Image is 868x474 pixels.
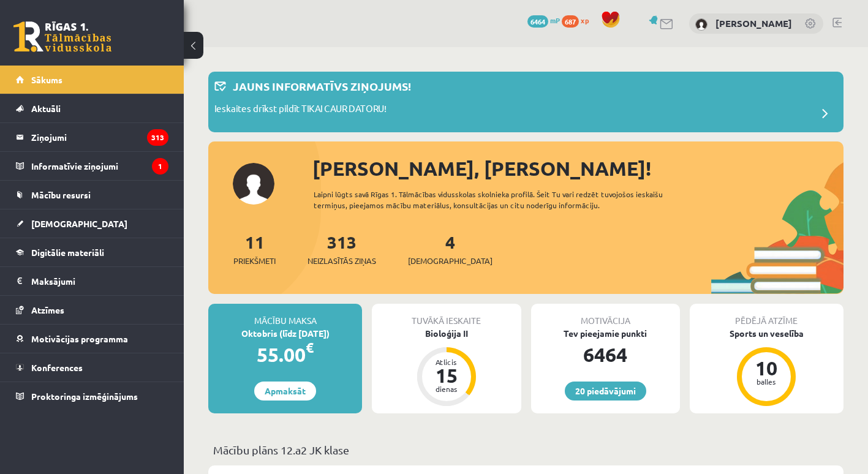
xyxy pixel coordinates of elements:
span: xp [581,15,589,25]
a: Atzīmes [16,296,168,324]
a: 11Priekšmeti [233,231,276,267]
a: [PERSON_NAME] [715,17,792,29]
a: Rīgas 1. Tālmācības vidusskola [13,21,111,52]
p: Ieskaites drīkst pildīt TIKAI CAUR DATORU! [214,102,387,119]
div: Bioloģija II [372,327,521,340]
span: Neizlasītās ziņas [308,255,376,267]
span: Atzīmes [31,304,64,315]
span: Priekšmeti [233,255,276,267]
span: Motivācijas programma [31,333,128,344]
span: Konferences [31,362,83,373]
div: 6464 [531,340,680,369]
a: 687 xp [562,15,595,25]
a: Jauns informatīvs ziņojums! Ieskaites drīkst pildīt TIKAI CAUR DATORU! [214,78,837,126]
span: Digitālie materiāli [31,247,104,258]
p: Jauns informatīvs ziņojums! [233,78,411,94]
div: balles [748,378,785,385]
a: 313Neizlasītās ziņas [308,231,376,267]
span: mP [550,15,560,25]
div: 55.00 [208,340,362,369]
span: [DEMOGRAPHIC_DATA] [31,218,127,229]
a: Motivācijas programma [16,325,168,353]
div: dienas [428,385,465,393]
a: 20 piedāvājumi [565,382,646,401]
div: Oktobris (līdz [DATE]) [208,327,362,340]
p: Mācību plāns 12.a2 JK klase [213,442,839,458]
a: 6464 mP [527,15,560,25]
a: Sports un veselība 10 balles [690,327,843,408]
span: Sākums [31,74,62,85]
i: 1 [152,158,168,175]
a: [DEMOGRAPHIC_DATA] [16,209,168,238]
div: [PERSON_NAME], [PERSON_NAME]! [312,154,843,183]
a: Maksājumi [16,267,168,295]
a: Digitālie materiāli [16,238,168,266]
div: Motivācija [531,304,680,327]
legend: Informatīvie ziņojumi [31,152,168,180]
a: Aktuāli [16,94,168,122]
div: Mācību maksa [208,304,362,327]
span: Proktoringa izmēģinājums [31,391,138,402]
span: Aktuāli [31,103,61,114]
div: Atlicis [428,358,465,366]
a: Apmaksāt [254,382,316,401]
span: Mācību resursi [31,189,91,200]
a: Mācību resursi [16,181,168,209]
legend: Maksājumi [31,267,168,295]
legend: Ziņojumi [31,123,168,151]
a: Sākums [16,66,168,94]
a: Bioloģija II Atlicis 15 dienas [372,327,521,408]
span: [DEMOGRAPHIC_DATA] [408,255,492,267]
span: € [306,339,314,356]
i: 313 [147,129,168,146]
div: Tuvākā ieskaite [372,304,521,327]
div: 15 [428,366,465,385]
div: 10 [748,358,785,378]
div: Sports un veselība [690,327,843,340]
a: Ziņojumi313 [16,123,168,151]
a: Proktoringa izmēģinājums [16,382,168,410]
div: Tev pieejamie punkti [531,327,680,340]
a: Konferences [16,353,168,382]
a: Informatīvie ziņojumi1 [16,152,168,180]
span: 687 [562,15,579,28]
span: 6464 [527,15,548,28]
img: Amanda Zandersone [695,18,708,31]
div: Laipni lūgts savā Rīgas 1. Tālmācības vidusskolas skolnieka profilā. Šeit Tu vari redzēt tuvojošo... [314,189,695,211]
div: Pēdējā atzīme [690,304,843,327]
a: 4[DEMOGRAPHIC_DATA] [408,231,492,267]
